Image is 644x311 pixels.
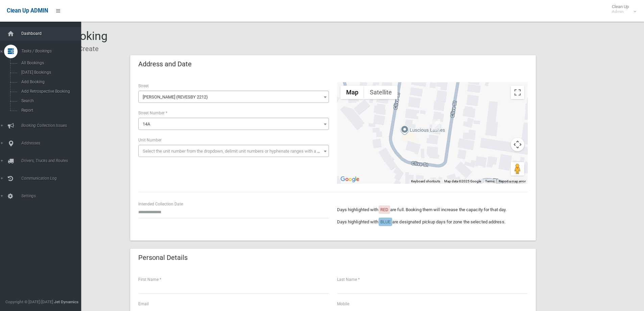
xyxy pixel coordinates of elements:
[364,86,398,99] button: Show satellite imagery
[143,149,332,154] span: Select the unit number from the dropdown, delimit unit numbers or hyphenate ranges with a comma
[5,299,53,304] span: Copyright © [DATE]-[DATE]
[444,179,481,183] span: Map data ©2025 Google
[19,98,80,103] span: Search
[511,138,524,151] button: Map camera controls
[19,49,86,53] span: Tasks / Bookings
[19,80,80,84] span: Add Booking
[143,121,150,127] span: 14A
[485,179,495,183] a: Terms (opens in new tab)
[19,89,80,94] span: Add Retrospective Booking
[19,141,86,146] span: Addresses
[54,299,78,304] strong: Jet Dynamics
[7,7,48,14] span: Clean Up ADMIN
[19,194,86,198] span: Settings
[511,162,524,176] button: Drag Pegman onto the map to open Street View
[411,179,440,184] button: Keyboard shortcuts
[19,108,80,113] span: Report
[140,119,327,129] span: 14A
[339,175,361,184] a: Open this area in Google Maps (opens a new window)
[511,86,524,99] button: Toggle fullscreen view
[337,218,528,226] p: Days highlighted with are designated pickup days for zone the selected address.
[19,176,86,181] span: Communication Log
[380,207,388,212] span: RED
[499,179,526,183] a: Report a map error
[140,92,327,102] span: Clive Street (REVESBY 2212)
[19,31,86,36] span: Dashboard
[340,86,364,99] button: Show street map
[19,61,80,65] span: All Bookings
[138,118,329,130] span: 14A
[612,9,629,14] small: Admin
[19,123,86,128] span: Booking Collection Issues
[339,175,361,184] img: Google
[19,70,80,75] span: [DATE] Bookings
[432,119,440,131] div: 14A Clive Street, REVESBY NSW 2212
[337,206,528,214] p: Days highlighted with are full. Booking them will increase the capacity for that day.
[19,158,86,163] span: Drivers, Trucks and Routes
[609,4,636,14] span: Clean Up
[130,58,200,71] header: Address and Date
[138,91,329,103] span: Clive Street (REVESBY 2212)
[380,219,390,224] span: BLUE
[74,43,99,55] li: Create
[130,251,196,264] header: Personal Details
